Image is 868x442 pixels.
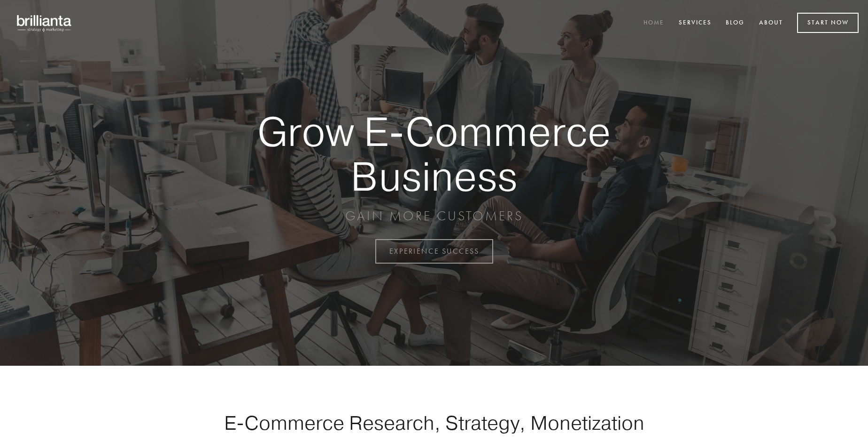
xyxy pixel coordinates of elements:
a: Blog [720,16,751,31]
a: Home [637,16,670,31]
h1: E-Commerce Research, Strategy, Monetization [194,411,674,434]
strong: Grow E-Commerce Business [225,109,643,198]
img: brillianta - research, strategy, marketing [9,9,80,37]
a: Start Now [797,13,859,33]
a: Services [673,16,718,31]
a: EXPERIENCE SUCCESS [375,239,493,264]
a: About [753,16,789,31]
p: GAIN MORE CUSTOMERS [225,208,643,225]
